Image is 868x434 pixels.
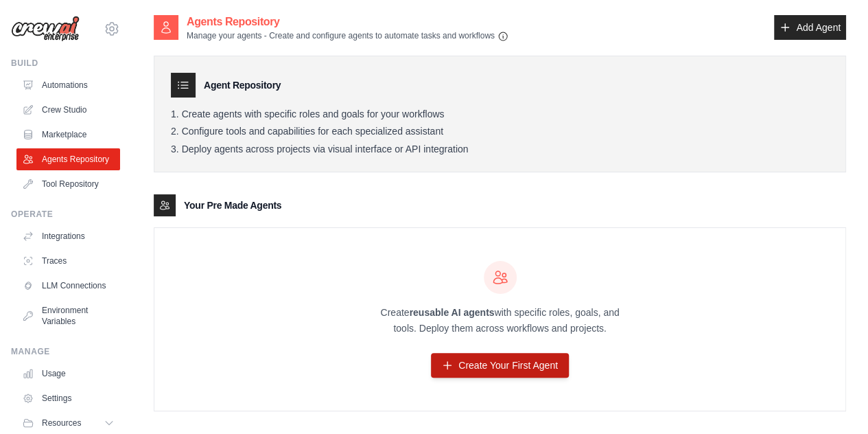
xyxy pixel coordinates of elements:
[11,209,120,220] div: Operate
[187,30,508,42] p: Manage your agents - Create and configure agents to automate tasks and workflows
[11,58,120,69] div: Build
[171,108,829,121] li: Create agents with specific roles and goals for your workflows
[16,74,120,96] a: Automations
[16,387,120,409] a: Settings
[187,14,508,30] h2: Agents Repository
[368,305,632,336] p: Create with specific roles, goals, and tools. Deploy them across workflows and projects.
[431,353,569,378] a: Create Your First Agent
[171,126,829,138] li: Configure tools and capabilities for each specialized assistant
[16,148,120,170] a: Agents Repository
[409,307,494,318] strong: reusable AI agents
[184,198,281,212] h3: Your Pre Made Agents
[774,15,846,40] a: Add Agent
[16,363,120,385] a: Usage
[42,418,81,429] span: Resources
[16,99,120,121] a: Crew Studio
[11,346,120,357] div: Manage
[171,144,829,156] li: Deploy agents across projects via visual interface or API integration
[16,124,120,146] a: Marketplace
[16,275,120,297] a: LLM Connections
[16,250,120,272] a: Traces
[16,299,120,332] a: Environment Variables
[16,173,120,195] a: Tool Repository
[204,78,281,92] h3: Agent Repository
[11,16,80,42] img: Logo
[16,225,120,247] a: Integrations
[16,412,120,434] button: Resources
